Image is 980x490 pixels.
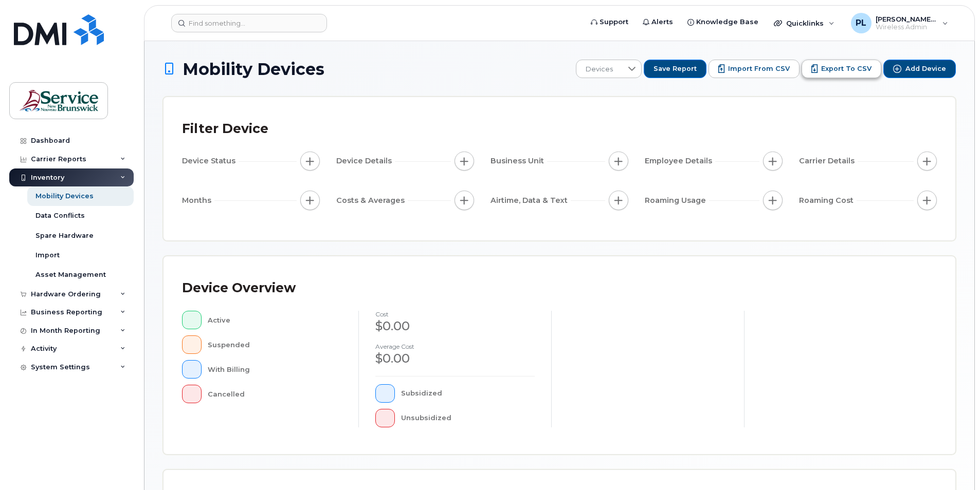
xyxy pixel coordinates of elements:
button: Import from CSV [709,60,800,78]
div: Cancelled [208,385,342,403]
button: Add Device [883,60,956,78]
div: Filter Device [182,116,268,142]
span: Airtime, Data & Text [491,195,571,206]
button: Save Report [644,60,706,78]
span: Roaming Usage [645,195,709,206]
div: Device Overview [182,275,296,301]
span: Add Device [905,64,946,73]
span: Costs & Averages [336,195,408,206]
span: Import from CSV [728,64,790,73]
span: Business Unit [491,156,547,166]
h4: Average cost [375,343,535,350]
span: Devices [576,60,622,79]
span: Device Status [182,156,239,166]
button: Export to CSV [802,60,881,78]
span: Device Details [336,156,395,166]
span: Export to CSV [821,64,872,73]
span: Mobility Devices [183,60,324,78]
div: Unsubsidized [401,409,535,427]
h4: cost [375,311,535,317]
div: Suspended [208,335,342,354]
span: Months [182,195,214,206]
div: $0.00 [375,317,535,335]
div: Subsidized [401,384,535,403]
span: Roaming Cost [799,195,857,206]
span: Carrier Details [799,156,858,166]
div: With Billing [208,360,342,379]
div: $0.00 [375,350,535,367]
span: Save Report [654,64,697,73]
span: Employee Details [645,156,715,166]
div: Active [208,311,342,329]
